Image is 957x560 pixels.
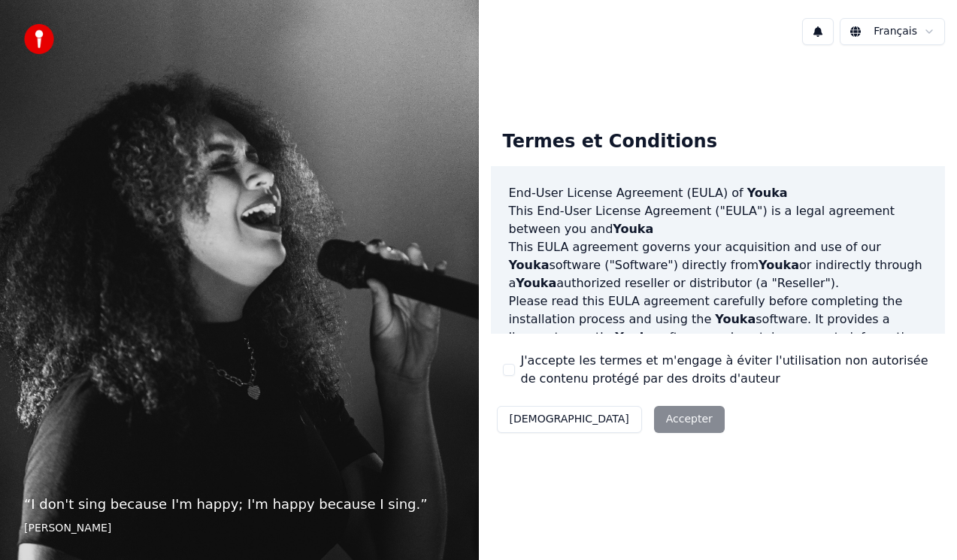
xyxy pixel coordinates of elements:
[516,276,556,290] span: Youka
[521,352,934,388] label: J'accepte les termes et m'engage à éviter l'utilisation non autorisée de contenu protégé par des ...
[497,406,642,433] button: [DEMOGRAPHIC_DATA]
[509,258,550,272] span: Youka
[509,202,928,238] p: This End-User License Agreement ("EULA") is a legal agreement between you and
[491,118,729,166] div: Termes et Conditions
[615,330,656,344] span: Youka
[509,238,928,292] p: This EULA agreement governs your acquisition and use of our software ("Software") directly from o...
[759,258,799,272] span: Youka
[613,222,653,236] span: Youka
[24,24,54,54] img: youka
[24,521,455,536] footer: [PERSON_NAME]
[509,184,928,202] h3: End-User License Agreement (EULA) of
[747,186,788,200] span: Youka
[509,292,928,365] p: Please read this EULA agreement carefully before completing the installation process and using th...
[24,494,455,515] p: “ I don't sing because I'm happy; I'm happy because I sing. ”
[715,312,756,326] span: Youka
